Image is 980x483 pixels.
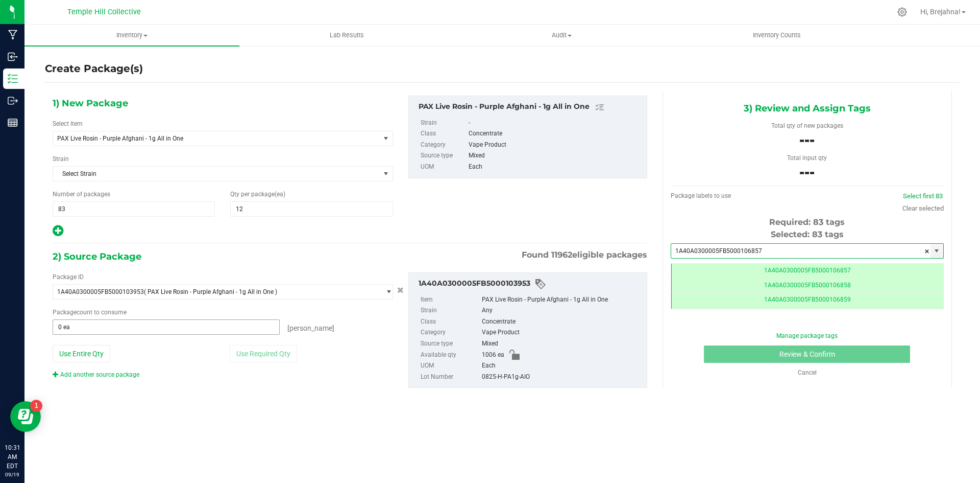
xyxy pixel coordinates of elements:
[764,296,851,303] span: 1A40A0300005FB5000106859
[53,119,83,128] label: Select Item
[53,167,380,181] span: Select Strain
[421,327,480,338] label: Category
[421,316,480,328] label: Class
[30,400,42,412] iframe: Resource center unread badge
[739,31,815,40] span: Inventory Counts
[469,128,641,140] div: Concentrate
[77,309,92,316] span: count
[24,31,239,40] span: Inventory
[469,162,641,173] div: Each
[903,192,943,200] a: Select first 83
[53,154,69,164] label: Strain
[671,192,731,199] span: Package labels to use
[421,338,480,350] label: Source type
[5,443,20,471] p: 10:31 AM EDT
[421,118,467,129] label: Strain
[704,346,910,363] button: Review & Confirm
[57,288,144,295] span: 1A40A0300005FB5000103953
[469,150,641,162] div: Mixed
[799,164,815,180] span: ---
[53,202,214,216] input: 83
[551,250,572,260] span: 11962
[920,8,961,16] span: Hi, Brejahna!
[419,101,642,113] div: PAX Live Rosin - Purple Afghani - 1g All in One
[275,191,285,198] span: (ea)
[421,305,480,316] label: Strain
[482,350,504,361] span: 1006 ea
[670,25,885,46] a: Inventory Counts
[522,249,647,261] span: Found eligible packages
[287,324,334,332] span: [PERSON_NAME]
[316,31,378,40] span: Lab Results
[482,360,642,372] div: Each
[53,309,127,316] span: Package to consume
[930,244,943,258] span: select
[924,244,930,259] span: clear
[454,25,669,46] a: Audit
[8,30,18,40] inline-svg: Manufacturing
[57,135,363,142] span: PAX Live Rosin - Purple Afghani - 1g All in One
[482,305,642,316] div: Any
[53,96,128,111] span: 1) New Package
[744,101,871,116] span: 3) Review and Assign Tags
[482,294,642,306] div: PAX Live Rosin - Purple Afghani - 1g All in One
[230,191,285,198] span: Qty per package
[394,283,407,298] button: Cancel button
[45,61,143,76] h4: Create Package(s)
[421,162,467,173] label: UOM
[8,118,18,128] inline-svg: Reports
[787,154,827,162] span: Total input qty
[10,401,41,432] iframe: Resource center
[421,128,467,140] label: Class
[53,345,110,362] button: Use Entire Qty
[53,320,279,334] input: 0 ea
[799,132,815,148] span: ---
[380,131,393,146] span: select
[482,316,642,328] div: Concentrate
[482,327,642,338] div: Vape Product
[53,249,141,264] span: 2) Source Package
[67,8,141,16] span: Temple Hill Collective
[380,285,393,299] span: select
[798,369,817,376] a: Cancel
[239,25,454,46] a: Lab Results
[231,202,392,216] input: 12
[764,267,851,274] span: 1A40A0300005FB5000106857
[8,74,18,84] inline-svg: Inventory
[53,229,63,237] span: Add new output
[455,31,669,40] span: Audit
[380,167,393,181] span: select
[896,7,909,17] div: Manage settings
[421,140,467,151] label: Category
[469,118,641,129] div: -
[53,273,84,281] span: Package ID
[421,350,480,361] label: Available qty
[771,122,843,129] span: Total qty of new packages
[421,294,480,306] label: Item
[8,96,18,106] inline-svg: Outbound
[421,360,480,372] label: UOM
[53,191,110,198] span: Number of packages
[769,217,845,227] span: Required: 83 tags
[776,332,838,339] a: Manage package tags
[902,204,944,212] a: Clear selected
[771,229,844,239] span: Selected: 83 tags
[482,338,642,350] div: Mixed
[671,244,930,258] input: Starting tag number
[24,25,239,46] a: Inventory
[421,150,467,162] label: Source type
[419,278,642,290] div: 1A40A0300005FB5000103953
[764,282,851,289] span: 1A40A0300005FB5000106858
[482,372,642,383] div: 0825-H-PA1g-AIO
[53,371,139,378] a: Add another source package
[469,140,641,151] div: Vape Product
[144,288,277,295] span: ( PAX Live Rosin - Purple Afghani - 1g All in One )
[421,372,480,383] label: Lot Number
[5,471,20,478] p: 09/19
[230,345,297,362] button: Use Required Qty
[8,52,18,62] inline-svg: Inbound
